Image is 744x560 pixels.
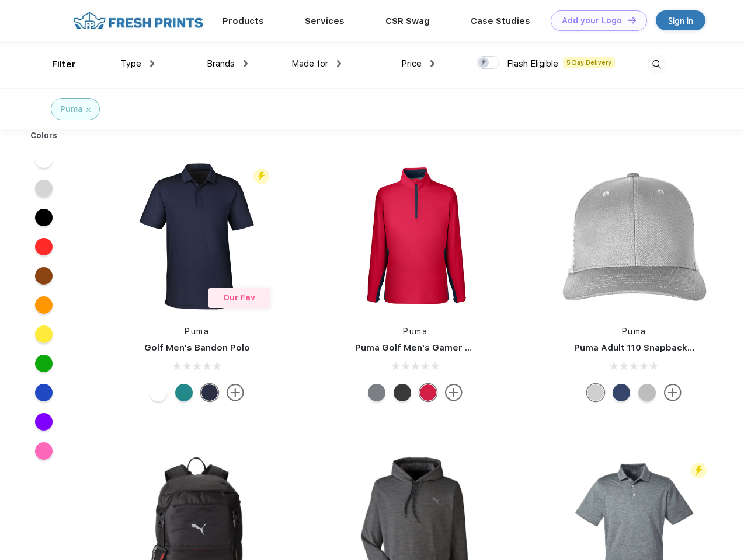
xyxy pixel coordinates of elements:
a: Golf Men's Bandon Polo [144,342,250,353]
img: func=resize&h=266 [557,159,712,314]
div: Filter [52,58,76,71]
img: dropdown.png [430,60,434,67]
img: func=resize&h=266 [119,159,274,314]
div: Add your Logo [562,16,622,26]
img: fo%20logo%202.webp [69,10,207,31]
img: dropdown.png [150,60,154,67]
div: Navy Blazer [201,384,218,401]
div: Quarry with Brt Whit [638,384,656,401]
a: Puma Golf Men's Gamer Golf Quarter-Zip [355,342,540,353]
div: Ski Patrol [419,384,437,401]
span: Brands [207,58,235,69]
div: Green Lagoon [175,384,193,401]
img: dropdown.png [244,60,248,67]
span: Flash Eligible [507,58,558,69]
div: Puma [60,103,83,116]
img: func=resize&h=266 [338,159,493,314]
a: CSR Swag [385,16,430,26]
div: Quiet Shade [368,384,385,401]
img: filter_cancel.svg [86,108,91,112]
span: Type [121,58,141,69]
img: more.svg [664,384,682,401]
img: flash_active_toggle.svg [253,169,269,184]
a: Products [222,16,264,26]
span: Price [401,58,422,69]
div: Bright White [150,384,167,401]
a: Puma [622,327,646,336]
img: more.svg [445,384,463,401]
img: dropdown.png [337,60,341,67]
span: Our Fav [223,293,255,302]
div: Sign in [668,14,693,27]
div: Puma Black [394,384,411,401]
img: DT [628,17,636,23]
a: Services [305,16,345,26]
span: 5 Day Delivery [563,57,615,68]
div: Quarry Brt Whit [587,384,604,401]
img: more.svg [227,384,244,401]
img: flash_active_toggle.svg [691,463,707,478]
span: Made for [291,58,328,69]
a: Puma [403,327,427,336]
a: Sign in [656,10,705,30]
div: Colors [22,129,67,142]
div: Peacoat with Qut Shd [613,384,630,401]
img: desktop_search.svg [647,55,666,74]
a: Puma [185,327,209,336]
